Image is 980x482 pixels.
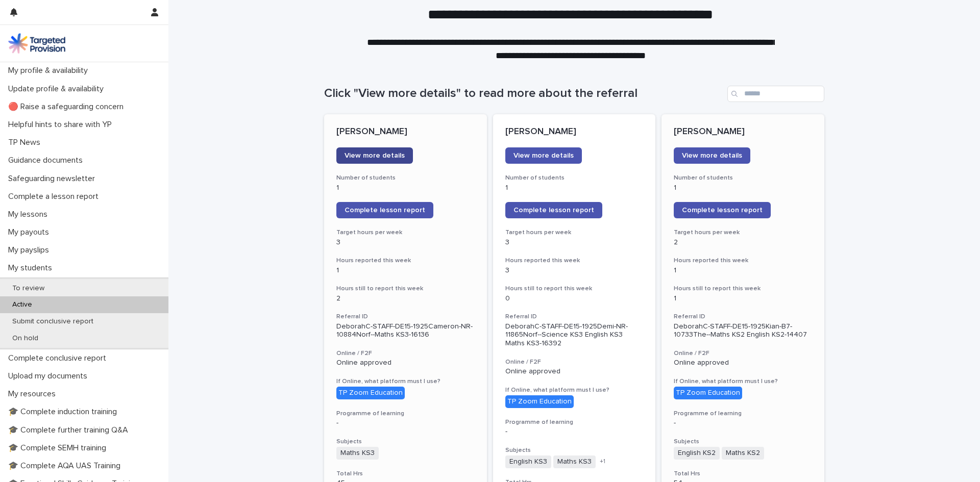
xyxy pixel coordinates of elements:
[674,419,812,427] p: -
[336,174,475,182] h3: Number of students
[674,322,812,340] p: DeborahC-STAFF-DE15-1925Kian-B7-10733The--Maths KS2 English KS2-14407
[336,266,475,275] p: 1
[682,207,763,214] span: Complete lesson report
[505,358,644,366] h3: Online / F2F
[336,238,475,247] p: 3
[4,120,120,130] p: Helpful hints to share with YP
[674,266,812,275] p: 1
[336,349,475,358] h3: Online / F2F
[505,285,644,293] h3: Hours still to report this week
[505,174,644,182] h3: Number of students
[674,470,812,478] h3: Total Hrs
[4,66,96,75] p: My profile & availability
[336,202,433,218] a: Complete lesson report
[336,147,413,164] a: View more details
[4,300,40,309] p: Active
[336,359,475,367] p: Online approved
[4,138,48,147] p: TP News
[674,377,812,386] h3: If Online, what platform must I use?
[336,419,475,427] p: -
[336,285,475,293] h3: Hours still to report this week
[336,229,475,237] h3: Target hours per week
[674,174,812,182] h3: Number of students
[682,152,742,159] span: View more details
[505,367,644,376] p: Online approved
[324,86,723,101] h1: Click "View more details" to read more about the referral
[4,389,64,399] p: My resources
[4,461,129,471] p: 🎓 Complete AQA UAS Training
[336,447,379,460] span: Maths KS3
[674,387,742,399] div: TP Zoom Education
[505,257,644,265] h3: Hours reported this week
[4,84,112,94] p: Update profile & availability
[674,410,812,418] h3: Programme of learning
[674,313,812,321] h3: Referral ID
[674,184,812,192] p: 1
[505,455,551,468] span: English KS3
[4,263,60,273] p: My students
[505,427,644,436] p: -
[505,229,644,237] h3: Target hours per week
[345,152,405,159] span: View more details
[674,438,812,446] h3: Subjects
[505,322,644,348] p: DeborahC-STAFF-DE15-1925Demi-NR-11865Norf--Science KS3 English KS3 Maths KS3-16392
[505,313,644,321] h3: Referral ID
[4,227,57,237] p: My payouts
[336,257,475,265] h3: Hours reported this week
[4,371,95,381] p: Upload my documents
[4,284,53,293] p: To review
[674,202,771,218] a: Complete lesson report
[336,313,475,321] h3: Referral ID
[4,210,56,219] p: My lessons
[4,353,114,363] p: Complete conclusive report
[674,294,812,303] p: 1
[727,86,824,102] input: Search
[505,126,644,138] p: [PERSON_NAME]
[600,459,605,465] span: + 1
[4,334,46,343] p: On hold
[505,202,602,218] a: Complete lesson report
[674,229,812,237] h3: Target hours per week
[336,294,475,303] p: 2
[505,395,574,408] div: TP Zoom Education
[505,418,644,426] h3: Programme of learning
[505,266,644,275] p: 3
[4,317,102,326] p: Submit conclusive report
[505,147,582,164] a: View more details
[722,447,764,460] span: Maths KS2
[336,322,475,340] p: DeborahC-STAFF-DE15-1925Cameron-NR-10884Norf--Maths KS3-16136
[674,147,750,164] a: View more details
[336,184,475,192] p: 1
[345,207,425,214] span: Complete lesson report
[4,156,91,165] p: Guidance documents
[336,387,405,399] div: TP Zoom Education
[513,152,574,159] span: View more details
[336,438,475,446] h3: Subjects
[505,184,644,192] p: 1
[674,257,812,265] h3: Hours reported this week
[505,446,644,454] h3: Subjects
[4,245,57,255] p: My payslips
[513,207,594,214] span: Complete lesson report
[336,126,475,138] p: [PERSON_NAME]
[4,443,114,453] p: 🎓 Complete SEMH training
[4,407,125,417] p: 🎓 Complete induction training
[336,410,475,418] h3: Programme of learning
[4,425,136,435] p: 🎓 Complete further training Q&A
[4,174,103,184] p: Safeguarding newsletter
[674,349,812,358] h3: Online / F2F
[553,455,596,468] span: Maths KS3
[505,238,644,247] p: 3
[674,359,812,367] p: Online approved
[336,470,475,478] h3: Total Hrs
[336,377,475,386] h3: If Online, what platform must I use?
[674,285,812,293] h3: Hours still to report this week
[8,33,65,54] img: M5nRWzHhSzIhMunXDL62
[505,294,644,303] p: 0
[4,192,107,201] p: Complete a lesson report
[4,102,132,112] p: 🔴 Raise a safeguarding concern
[505,386,644,394] h3: If Online, what platform must I use?
[674,447,720,460] span: English KS2
[674,126,812,138] p: [PERSON_NAME]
